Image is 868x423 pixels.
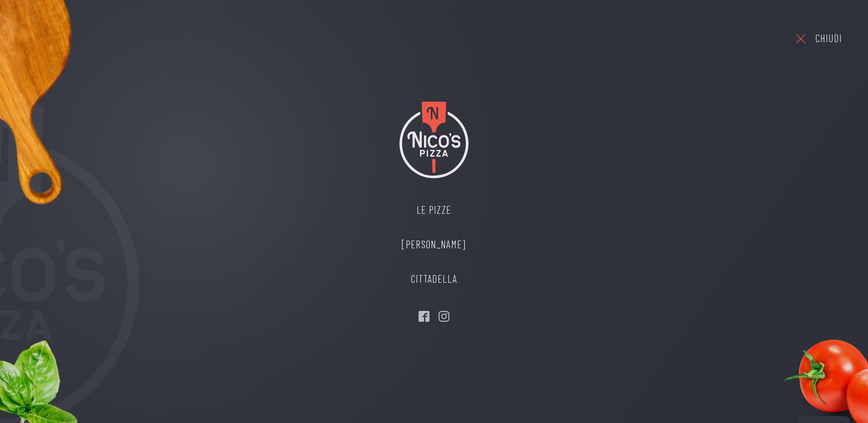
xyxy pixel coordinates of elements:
a: Chiudi [794,26,842,51]
div: Chiudi [815,30,842,47]
a: Cittadella [393,262,475,296]
a: Le Pizze [393,193,475,227]
a: [PERSON_NAME] [393,227,475,262]
img: Nico's Pizza Logo Colori [399,101,469,178]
